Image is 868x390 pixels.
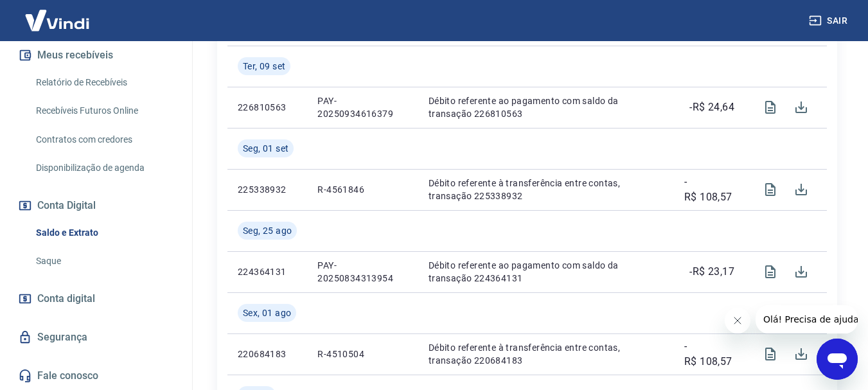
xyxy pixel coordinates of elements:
a: Contratos com credores [31,127,177,153]
button: Sair [806,9,853,33]
a: Relatório de Recebíveis [31,69,177,96]
a: Fale conosco [15,362,177,390]
p: -R$ 24,64 [689,100,734,115]
a: Conta digital [15,285,177,313]
a: Segurança [15,323,177,351]
span: Seg, 01 set [243,142,288,155]
iframe: Fechar mensagem [725,308,750,333]
span: Visualizar [755,174,786,205]
p: Débito referente ao pagamento com saldo da transação 226810563 [429,94,664,120]
span: Visualizar [755,92,786,123]
span: Visualizar [755,256,786,287]
button: Meus recebíveis [15,41,177,69]
p: R-4510504 [317,348,407,360]
a: Disponibilização de agenda [31,155,177,181]
span: Download [786,92,817,123]
p: -R$ 108,57 [684,174,734,205]
iframe: Botão para abrir a janela de mensagens [817,339,858,380]
span: Olá! Precisa de ajuda? [8,9,108,19]
span: Conta digital [37,290,95,308]
p: 220684183 [238,348,297,360]
a: Saldo e Extrato [31,220,177,246]
img: Vindi [15,1,99,40]
span: Download [786,256,817,287]
p: Débito referente à transferência entre contas, transação 225338932 [429,177,664,202]
span: Ter, 09 set [243,60,285,73]
p: 224364131 [238,265,297,278]
span: Sex, 01 ago [243,306,291,319]
a: Saque [31,248,177,274]
span: Seg, 25 ago [243,224,292,237]
button: Conta Digital [15,191,177,220]
p: Débito referente à transferência entre contas, transação 220684183 [429,341,664,367]
a: Recebíveis Futuros Online [31,98,177,124]
p: -R$ 108,57 [684,339,734,369]
p: PAY-20250934616379 [317,94,407,120]
p: PAY-20250834313954 [317,259,407,285]
span: Visualizar [755,339,786,369]
span: Download [786,174,817,205]
p: 225338932 [238,183,297,196]
p: 226810563 [238,101,297,114]
iframe: Mensagem da empresa [756,305,858,333]
p: R-4561846 [317,183,407,196]
span: Download [786,339,817,369]
p: -R$ 23,17 [689,264,734,279]
p: Débito referente ao pagamento com saldo da transação 224364131 [429,259,664,285]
